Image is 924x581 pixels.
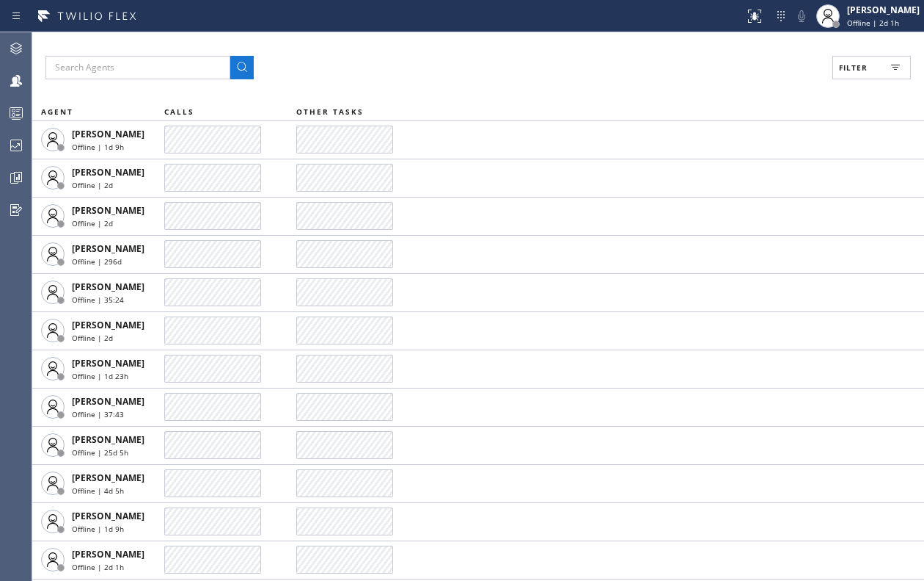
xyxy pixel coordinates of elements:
[72,218,113,228] span: Offline | 2d
[847,18,899,28] span: Offline | 2d 1h
[847,4,920,16] div: [PERSON_NAME]
[72,319,144,331] span: [PERSON_NAME]
[164,107,194,117] span: CALLS
[72,486,124,496] span: Offline | 4d 5h
[72,256,122,267] span: Offline | 296d
[72,524,124,534] span: Offline | 1d 9h
[791,6,812,26] button: Mute
[72,333,113,343] span: Offline | 2d
[72,142,124,152] span: Offline | 1d 9h
[72,295,124,305] span: Offline | 35:24
[72,204,144,217] span: [PERSON_NAME]
[72,409,124,419] span: Offline | 37:43
[72,562,124,572] span: Offline | 2d 1h
[72,128,144,140] span: [PERSON_NAME]
[72,472,144,484] span: [PERSON_NAME]
[41,107,73,117] span: AGENT
[72,357,144,369] span: [PERSON_NAME]
[296,107,364,117] span: OTHER TASKS
[45,56,230,79] input: Search Agents
[839,62,868,73] span: Filter
[72,548,144,560] span: [PERSON_NAME]
[72,281,144,293] span: [PERSON_NAME]
[72,371,128,381] span: Offline | 1d 23h
[72,395,144,408] span: [PERSON_NAME]
[832,56,911,79] button: Filter
[72,166,144,178] span: [PERSON_NAME]
[72,180,113,190] span: Offline | 2d
[72,242,144,255] span: [PERSON_NAME]
[72,447,128,458] span: Offline | 25d 5h
[72,510,144,522] span: [PERSON_NAME]
[72,433,144,446] span: [PERSON_NAME]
